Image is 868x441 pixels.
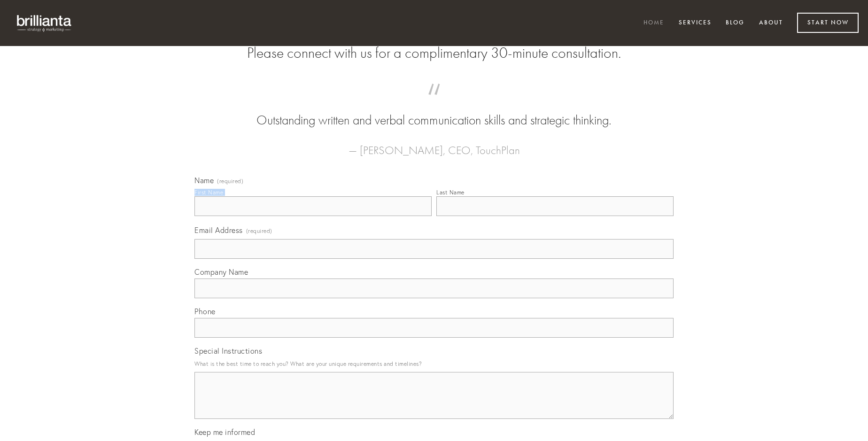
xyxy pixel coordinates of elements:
[194,307,216,316] span: Phone
[720,15,751,31] a: Blog
[637,15,670,31] a: Home
[194,189,223,196] div: First Name
[797,13,859,33] a: Start Now
[194,357,674,370] p: What is the best time to reach you? What are your unique requirements and timelines?
[209,130,659,160] figcaption: — [PERSON_NAME], CEO, TouchPlan
[194,225,243,235] span: Email Address
[194,176,214,185] span: Name
[209,93,659,130] blockquote: Outstanding written and verbal communication skills and strategic thinking.
[9,9,80,37] img: brillianta - research, strategy, marketing
[209,93,659,111] span: “
[217,178,243,184] span: (required)
[194,267,248,277] span: Company Name
[194,427,255,437] span: Keep me informed
[194,44,674,62] h2: Please connect with us for a complimentary 30-minute consultation.
[246,224,272,237] span: (required)
[673,15,718,31] a: Services
[194,346,262,356] span: Special Instructions
[753,15,789,31] a: About
[436,189,465,196] div: Last Name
